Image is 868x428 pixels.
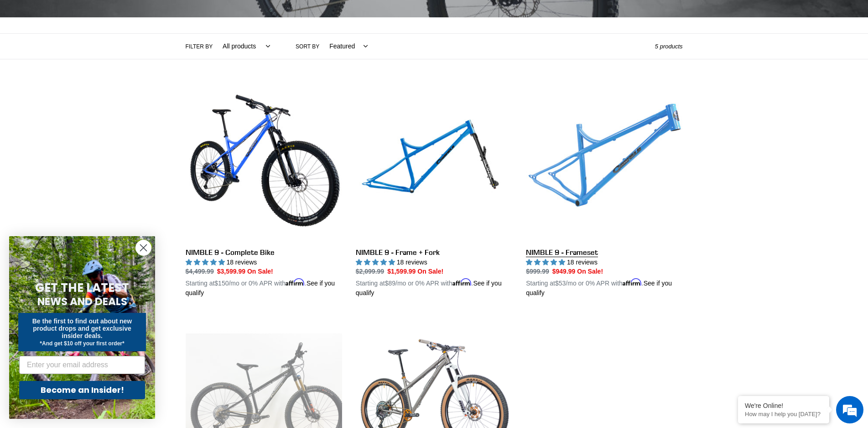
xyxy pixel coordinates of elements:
[10,50,24,64] div: Navigation go back
[745,402,822,409] div: We're Online!
[53,115,126,207] span: We're online!
[29,46,52,69] img: d_696896380_company_1647369064580_696896380
[19,381,145,399] button: Become an Insider!
[296,42,319,51] label: Sort by
[135,240,151,256] button: Close dialog
[40,340,124,347] span: *And get $10 off your first order*
[61,51,167,63] div: Chat with us now
[19,356,145,374] input: Enter your email address
[186,42,213,51] label: Filter by
[655,43,683,50] span: 5 products
[37,294,127,309] span: NEWS AND DEALS
[150,5,172,26] div: Minimize live chat window
[35,280,129,296] span: GET THE LATEST
[32,317,132,339] span: Be the first to find out about new product drops and get exclusive insider deals.
[745,411,822,417] p: How may I help you today?
[5,249,174,281] textarea: Type your message and hit 'Enter'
